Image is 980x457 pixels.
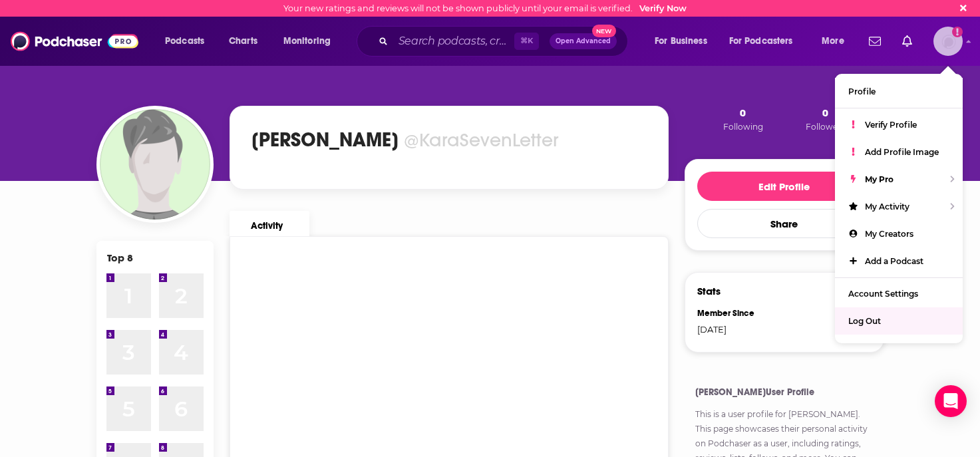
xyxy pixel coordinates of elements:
[865,147,939,157] span: Add Profile Image
[933,27,963,56] button: Show profile menu
[393,31,514,52] input: Search podcasts, credits, & more...
[865,256,923,266] span: Add a Podcast
[848,289,918,299] span: Account Settings
[697,209,872,238] button: Share
[933,27,963,56] span: Logged in as KaraSevenLetter
[655,32,707,51] span: For Business
[788,409,858,419] a: [PERSON_NAME]
[822,32,844,51] span: More
[550,33,617,49] button: Open AdvancedNew
[864,30,886,53] a: Show notifications dropdown
[695,386,874,398] h4: [PERSON_NAME] User Profile
[865,202,909,212] span: My Activity
[229,32,257,51] span: Charts
[719,106,767,132] button: 0Following
[645,31,724,52] button: open menu
[11,29,138,54] img: Podchaser - Follow, Share and Rate Podcasts
[556,38,611,45] span: Open Advanced
[812,31,861,52] button: open menu
[697,308,776,319] div: Member Since
[230,211,309,236] a: Activity
[865,120,917,130] span: Verify Profile
[835,280,963,307] a: Account Settings
[592,25,616,37] span: New
[697,285,721,297] h3: Stats
[514,33,539,50] span: ⌘ K
[865,174,894,184] span: My Pro
[251,128,399,152] h1: [PERSON_NAME]
[107,251,133,264] div: Top 8
[220,31,265,52] a: Charts
[165,32,204,51] span: Podcasts
[835,78,963,105] a: Profile
[740,106,746,119] span: 0
[274,31,348,52] button: open menu
[806,122,845,132] span: Followers
[697,324,776,335] div: [DATE]
[283,3,687,13] div: Your new ratings and reviews will not be shown publicly until your email is verified.
[156,31,222,52] button: open menu
[848,86,876,96] span: Profile
[721,31,812,52] button: open menu
[865,229,913,239] span: My Creators
[723,122,763,132] span: Following
[952,27,963,37] svg: Email not verified
[369,26,641,57] div: Search podcasts, credits, & more...
[835,247,963,275] a: Add a Podcast
[848,316,881,326] span: Log Out
[835,138,963,166] a: Add Profile Image
[639,3,687,13] a: Verify Now
[802,106,849,132] button: 0Followers
[935,385,967,417] div: Open Intercom Messenger
[283,32,331,51] span: Monitoring
[822,106,828,119] span: 0
[697,172,872,201] button: Edit Profile
[729,32,793,51] span: For Podcasters
[835,74,963,343] ul: Show profile menu
[100,109,210,220] img: Kara O'Connell
[897,30,917,53] a: Show notifications dropdown
[933,27,963,56] img: User Profile
[835,220,963,247] a: My Creators
[404,128,559,152] div: @KaraSevenLetter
